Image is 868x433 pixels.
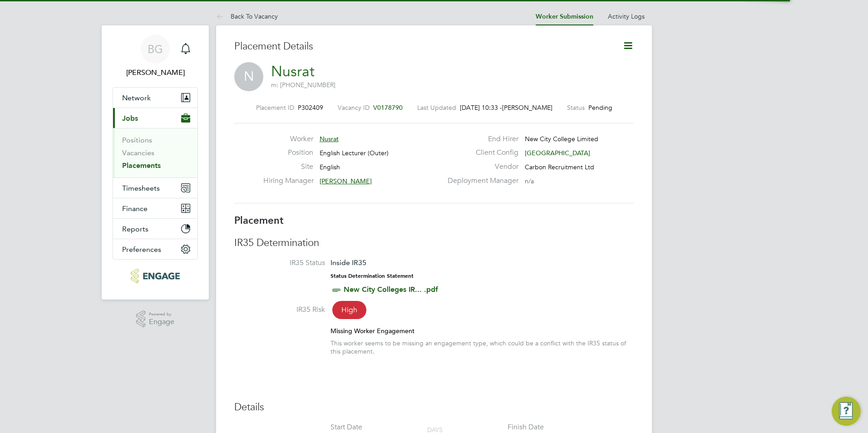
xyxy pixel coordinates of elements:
[417,103,456,112] label: Last Updated
[271,81,335,89] span: m: [PHONE_NUMBER]
[102,25,209,300] nav: Main navigation
[234,40,609,53] h3: Placement Details
[320,149,389,157] span: English Lecturer (Outer)
[113,269,198,283] a: Go to home page
[298,103,323,112] span: P302409
[588,103,612,112] span: Pending
[332,301,366,319] span: High
[234,305,325,315] label: IR35 Risk
[113,198,197,218] button: Finance
[122,245,161,254] span: Preferences
[122,161,161,170] a: Placements
[113,67,198,78] span: Becky Green
[525,163,594,171] span: Carbon Recruitment Ltd
[234,236,634,250] h3: IR35 Determination
[122,184,160,192] span: Timesheets
[148,43,163,55] span: BG
[330,339,634,355] div: This worker seems to be missing an engagement type, which could be a conflict with the IR35 statu...
[525,177,534,185] span: n/a
[263,134,313,144] label: Worker
[525,149,590,157] span: [GEOGRAPHIC_DATA]
[460,103,502,112] span: [DATE] 10:33 -
[113,219,197,239] button: Reports
[113,88,197,108] button: Network
[567,103,585,112] label: Status
[320,135,339,143] span: Nusrat
[442,176,518,186] label: Deployment Manager
[373,103,403,112] span: V0178790
[122,225,148,233] span: Reports
[113,108,197,128] button: Jobs
[330,423,362,432] div: Start Date
[330,258,366,267] span: Inside IR35
[502,103,552,112] span: [PERSON_NAME]
[113,128,197,177] div: Jobs
[338,103,370,112] label: Vacancy ID
[320,177,372,185] span: [PERSON_NAME]
[149,310,174,318] span: Powered by
[234,401,634,414] h3: Details
[122,93,151,102] span: Network
[608,12,645,20] a: Activity Logs
[271,63,315,80] a: Nusrat
[320,163,340,171] span: English
[263,148,313,157] label: Position
[234,214,284,226] b: Placement
[442,162,518,172] label: Vendor
[442,134,518,144] label: End Hirer
[149,318,174,326] span: Engage
[344,285,438,294] a: New City Colleges IR... .pdf
[442,148,518,157] label: Client Config
[113,239,197,259] button: Preferences
[113,34,198,78] a: BG[PERSON_NAME]
[234,62,263,91] span: N
[122,204,148,213] span: Finance
[234,258,325,268] label: IR35 Status
[136,310,175,328] a: Powered byEngage
[113,178,197,198] button: Timesheets
[832,397,861,426] button: Engage Resource Center
[330,327,634,335] div: Missing Worker Engagement
[525,135,598,143] span: New City College Limited
[131,269,179,283] img: carbonrecruitment-logo-retina.png
[122,148,154,157] a: Vacancies
[263,162,313,172] label: Site
[536,13,593,20] a: Worker Submission
[122,114,138,123] span: Jobs
[122,136,152,144] a: Positions
[256,103,294,112] label: Placement ID
[330,273,414,279] strong: Status Determination Statement
[216,12,278,20] a: Back To Vacancy
[263,176,313,186] label: Hiring Manager
[508,423,544,432] div: Finish Date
